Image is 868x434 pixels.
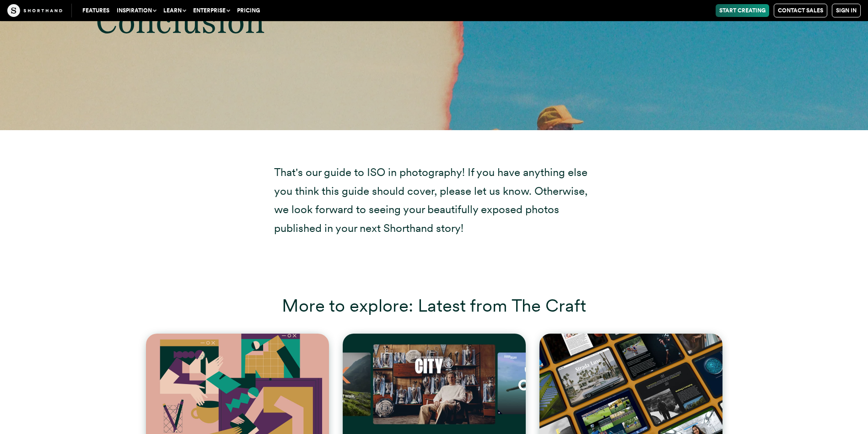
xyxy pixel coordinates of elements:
button: Inspiration [113,4,160,17]
span: Conclusion [96,2,265,41]
a: Pricing [233,4,264,17]
a: Start Creating [716,4,769,17]
a: Features [79,4,113,17]
p: That's our guide to ISO in photography! If you have anything else you think this guide should cov... [274,163,594,238]
a: Contact Sales [774,4,827,17]
h3: More to explore: Latest from The Craft [18,295,850,316]
a: Sign in [832,4,861,17]
button: Enterprise [189,4,233,17]
img: The Craft [7,4,62,17]
button: Learn [160,4,189,17]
